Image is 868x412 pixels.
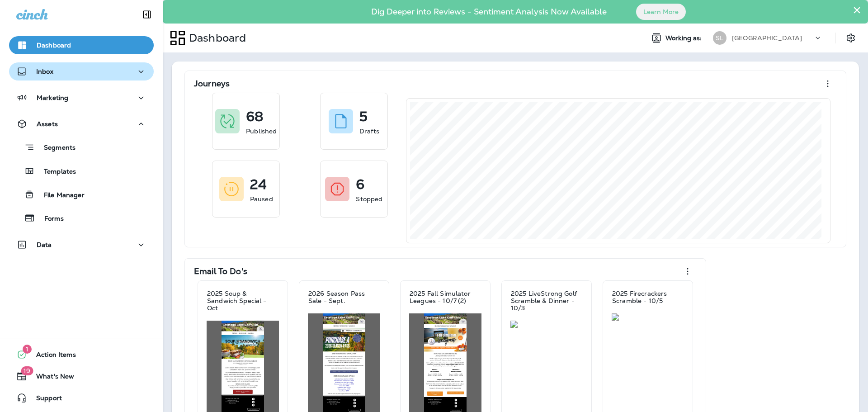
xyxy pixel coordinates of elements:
p: Dashboard [185,31,246,45]
button: Segments [9,137,154,157]
p: Dashboard [37,42,71,49]
p: Templates [35,168,76,176]
button: Learn More [636,4,686,20]
span: Support [27,394,62,405]
button: Dashboard [9,36,154,54]
p: 24 [250,180,267,189]
button: Settings [843,30,859,46]
p: Journeys [194,79,230,88]
p: Assets [37,120,58,128]
span: Working as: [665,34,704,42]
p: Stopped [356,194,382,204]
span: What's New [27,373,74,384]
p: File Manager [35,191,85,200]
button: Assets [9,115,154,133]
p: 68 [246,112,263,121]
p: Marketing [37,94,68,101]
button: Forms [9,208,154,227]
p: Inbox [36,68,53,75]
button: Marketing [9,89,154,107]
p: Email To Do's [194,267,247,276]
button: 1Action Items [9,346,154,364]
button: Data [9,236,154,254]
p: 6 [356,180,364,189]
p: Dig Deeper into Reviews - Sentiment Analysis Now Available [345,10,633,13]
p: Segments [35,144,75,153]
p: 2025 Soup & Sandwich Special - Oct [207,290,278,312]
p: Drafts [359,127,379,136]
button: Collapse Sidebar [134,5,160,24]
p: Forms [35,215,64,223]
button: Support [9,389,154,407]
p: 5 [359,112,368,121]
span: 19 [21,366,33,375]
button: File Manager [9,185,154,204]
span: 1 [23,345,32,354]
button: Templates [9,161,154,180]
button: 19What's New [9,367,154,385]
img: 265f16a3-cd88-4f73-ba21-6a15f461fffe.jpg [612,313,684,321]
button: Inbox [9,62,154,81]
p: [GEOGRAPHIC_DATA] [732,34,802,42]
p: 2025 Fall Simulator Leagues - 10/7 (2) [410,290,481,304]
p: Data [37,241,52,248]
p: 2025 LiveStrong Golf Scramble & Dinner - 10/3 [511,290,582,312]
div: SL [713,31,726,45]
p: 2025 Firecrackers Scramble - 10/5 [612,290,684,304]
img: 1dd9a391-2d0c-4871-ba52-f173929a2727.jpg [510,321,583,328]
p: Paused [250,194,273,204]
p: 2026 Season Pass Sale - Sept. [308,290,380,304]
span: Action Items [27,351,76,362]
p: Published [246,127,277,136]
button: Close [853,3,861,17]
